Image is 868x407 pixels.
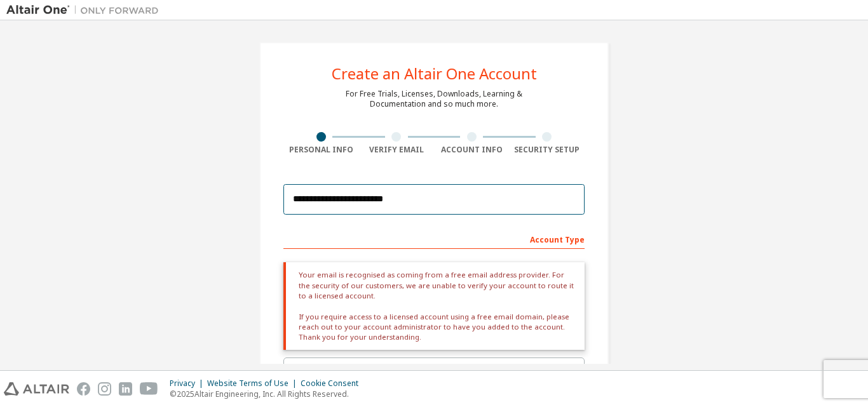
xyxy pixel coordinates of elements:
div: Verify Email [359,145,435,155]
img: linkedin.svg [119,382,132,396]
img: altair_logo.svg [4,382,69,396]
img: Altair One [6,4,165,17]
div: Privacy [170,378,207,389]
img: instagram.svg [98,382,111,396]
img: youtube.svg [140,382,158,396]
div: Personal Info [283,145,359,155]
div: Security Setup [510,145,585,155]
img: facebook.svg [77,382,90,396]
div: Website Terms of Use [207,378,301,389]
div: Cookie Consent [301,378,366,389]
div: Account Type [283,229,585,249]
div: Create an Altair One Account [332,66,537,81]
div: For Free Trials, Licenses, Downloads, Learning & Documentation and so much more. [346,89,522,109]
div: Your email is recognised as coming from a free email address provider. For the security of our cu... [283,262,585,350]
div: Account Info [434,145,510,155]
p: © 2025 Altair Engineering, Inc. All Rights Reserved. [170,389,366,399]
